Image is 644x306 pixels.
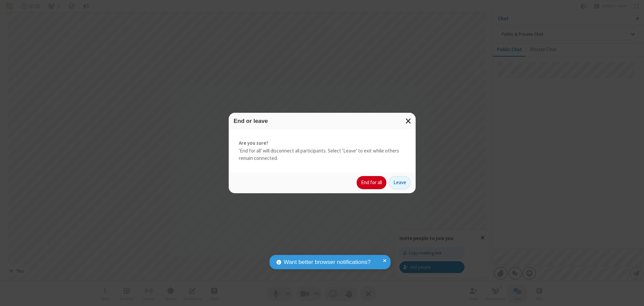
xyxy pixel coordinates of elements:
[401,113,416,129] button: Close modal
[389,176,411,190] button: Leave
[229,129,416,172] div: 'End for all' will disconnect all participants. Select 'Leave' to exit while others remain connec...
[239,139,406,147] strong: Are you sure?
[234,118,411,124] h3: End or leave
[284,258,371,267] span: Want better browser notifications?
[357,176,386,190] button: End for all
